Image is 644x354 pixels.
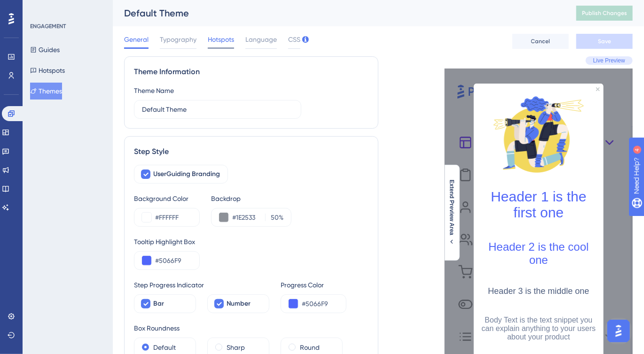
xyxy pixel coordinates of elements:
[245,34,277,45] span: Language
[153,298,164,309] span: Bar
[531,38,550,45] span: Cancel
[576,34,633,49] button: Save
[30,62,65,79] button: Hotspots
[596,87,600,91] div: Close Preview
[134,323,369,334] div: Box Roundness
[288,34,300,45] span: CSS
[124,34,149,45] span: General
[142,104,293,115] input: Theme Name
[265,212,283,223] label: %
[153,342,176,353] label: Default
[30,83,62,100] button: Themes
[481,189,596,221] h1: Header 1 is the first one
[605,317,633,345] iframe: UserGuiding AI Assistant Launcher
[593,57,625,64] span: Live Preview
[134,85,174,96] div: Theme Name
[30,41,60,58] button: Guides
[227,342,245,353] label: Sharp
[481,316,596,341] p: Body Text is the text snippet you can explain anything to your users about your product
[134,146,369,157] div: Step Style
[492,87,586,181] img: Modal Media
[134,236,369,247] div: Tooltip Highlight Box
[582,9,627,17] span: Publish Changes
[576,6,633,21] button: Publish Changes
[281,279,346,291] div: Progress Color
[30,23,66,30] div: ENGAGEMENT
[208,34,234,45] span: Hotspots
[134,193,200,204] div: Background Color
[153,169,220,180] span: UserGuiding Branding
[268,212,279,223] input: %
[65,5,68,12] div: 4
[481,240,596,267] h2: Header 2 is the cool one
[22,2,59,14] span: Need Help?
[444,180,459,246] button: Extend Preview Area
[481,286,596,296] h3: Header 3 is the middle one
[448,180,456,235] span: Extend Preview Area
[300,342,320,353] label: Round
[134,66,369,77] div: Theme Information
[512,34,569,49] button: Cancel
[211,193,291,204] div: Backdrop
[598,38,611,45] span: Save
[124,7,553,20] div: Default Theme
[134,279,269,291] div: Step Progress Indicator
[227,298,251,309] span: Number
[160,34,196,45] span: Typography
